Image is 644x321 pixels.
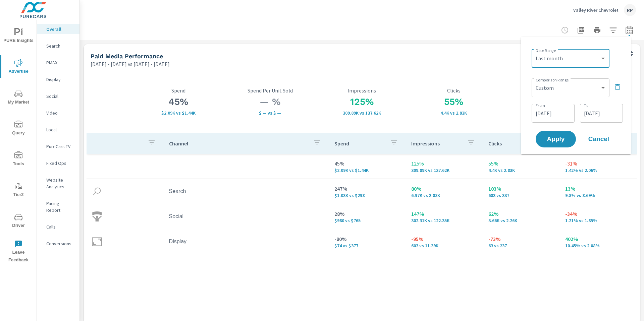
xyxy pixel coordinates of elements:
[46,223,74,230] p: Calls
[565,235,632,243] p: 402%
[500,110,592,116] p: 1.42% vs 2.06%
[37,198,79,215] div: Pacing Report
[411,168,478,173] p: 309,887 vs 137,618
[411,218,478,223] p: 302,313 vs 122,353
[573,7,619,13] p: Valley River Chevrolet
[408,110,500,116] p: 4,402 vs 2,833
[411,243,478,248] p: 603 vs 11,389
[488,243,555,248] p: 63 vs 237
[316,96,408,108] h3: 125%
[565,243,632,248] p: 10.45% vs 2.08%
[565,185,632,193] p: 13%
[2,240,35,264] span: Leave Feedback
[37,141,79,151] div: PureCars TV
[536,131,576,147] button: Apply
[37,239,79,249] div: Conversions
[488,159,555,168] p: 55%
[46,240,74,247] p: Conversions
[92,211,102,221] img: icon-social.svg
[488,140,539,147] p: Clicks
[2,28,35,45] span: PURE Insights
[334,235,401,243] p: -80%
[411,193,478,198] p: 6,971 vs 3,876
[2,121,35,137] span: Query
[488,218,555,223] p: 3,656 vs 2,259
[224,96,316,108] h3: — %
[411,185,478,193] p: 80%
[488,185,555,193] p: 103%
[46,143,74,150] p: PureCars TV
[92,237,102,247] img: icon-display.svg
[37,158,79,168] div: Fixed Ops
[316,110,408,116] p: 309.89K vs 137.62K
[2,59,35,75] span: Advertise
[542,136,569,142] span: Apply
[334,159,401,168] p: 45%
[46,43,74,49] p: Search
[164,183,329,200] td: Search
[46,177,74,190] p: Website Analytics
[224,87,316,93] p: Spend Per Unit Sold
[411,210,478,218] p: 147%
[565,159,632,168] p: -31%
[37,58,79,68] div: PMAX
[164,233,329,250] td: Display
[334,140,385,147] p: Spend
[334,185,401,193] p: 247%
[408,96,500,108] h3: 55%
[37,91,79,101] div: Social
[579,131,619,147] button: Cancel
[2,151,35,168] span: Tools
[91,53,163,60] h5: Paid Media Performance
[334,210,401,218] p: 28%
[164,208,329,225] td: Social
[2,182,35,199] span: Tier2
[37,125,79,135] div: Local
[2,90,35,106] span: My Market
[46,110,74,116] p: Video
[606,23,620,37] button: Apply Filters
[46,200,74,213] p: Pacing Report
[590,23,604,37] button: Print Report
[500,87,592,93] p: CTR
[585,136,612,142] span: Cancel
[46,26,74,33] p: Overall
[500,96,592,108] h3: -31%
[169,140,308,147] p: Channel
[316,87,408,93] p: Impressions
[224,110,316,116] p: $ — vs $ —
[488,168,555,173] p: 4,402 vs 2,833
[132,87,224,93] p: Spend
[2,213,35,230] span: Driver
[565,218,632,223] p: 1.21% vs 1.85%
[92,186,102,196] img: icon-search.svg
[37,108,79,118] div: Video
[334,243,401,248] p: $74 vs $377
[46,160,74,167] p: Fixed Ops
[624,4,636,16] div: RP
[411,140,462,147] p: Impressions
[37,222,79,232] div: Calls
[37,74,79,84] div: Display
[37,24,79,34] div: Overall
[334,218,401,223] p: $980 vs $765
[565,168,632,173] p: 1.42% vs 2.06%
[565,210,632,218] p: -34%
[37,175,79,192] div: Website Analytics
[334,168,401,173] p: $2.09K vs $1.44K
[132,110,224,116] p: $2.09K vs $1.44K
[0,20,37,267] div: nav menu
[46,59,74,66] p: PMAX
[37,41,79,51] div: Search
[411,235,478,243] p: -95%
[132,96,224,108] h3: 45%
[46,126,74,133] p: Local
[565,193,632,198] p: 9.8% vs 8.69%
[574,23,588,37] button: "Export Report to PDF"
[334,193,401,198] p: $1,035 vs $298
[488,235,555,243] p: -73%
[623,23,636,37] button: Select Date Range
[46,76,74,83] p: Display
[411,159,478,168] p: 125%
[408,87,500,93] p: Clicks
